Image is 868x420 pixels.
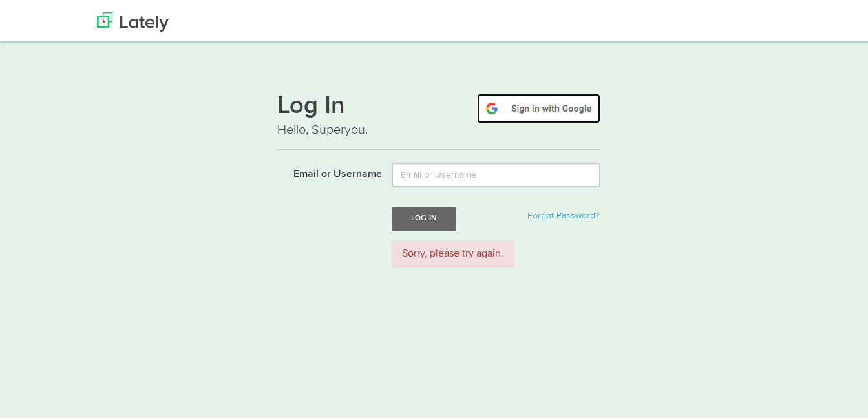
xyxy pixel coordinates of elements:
[392,204,456,228] button: Log In
[392,238,514,265] div: Sorry, please try again.
[392,160,600,185] input: Email or Username
[277,91,600,118] h1: Log In
[97,10,169,29] img: Lately
[268,160,382,180] label: Email or Username
[527,209,599,218] a: Forgot Password?
[277,118,600,137] p: Hello, Superyou.
[477,91,600,121] img: google-signin.png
